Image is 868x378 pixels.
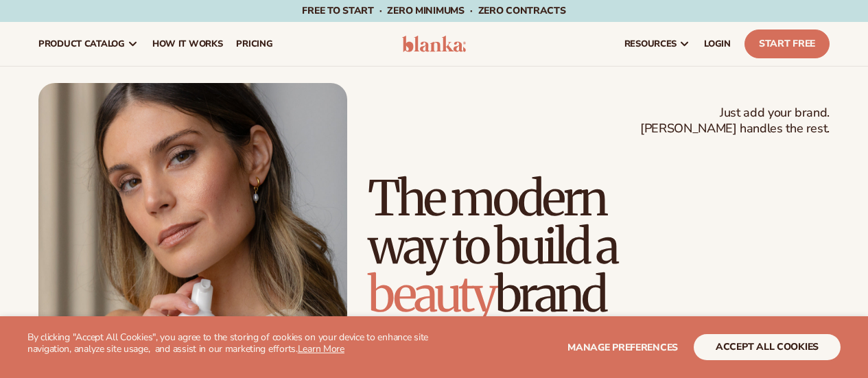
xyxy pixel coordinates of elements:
a: product catalog [32,22,145,66]
span: Free to start · ZERO minimums · ZERO contracts [302,4,565,17]
span: beauty [368,264,495,324]
p: By clicking "Accept All Cookies", you agree to the storing of cookies on your device to enhance s... [27,332,434,355]
button: Manage preferences [567,334,678,360]
button: accept all cookies [694,334,841,360]
span: How It Works [152,38,223,49]
a: resources [618,22,697,66]
a: Start Free [744,29,830,58]
span: Manage preferences [567,341,678,354]
span: pricing [236,38,272,49]
span: Just add your brand. [PERSON_NAME] handles the rest. [640,105,830,137]
span: resources [624,38,677,49]
a: How It Works [145,22,230,66]
a: LOGIN [697,22,738,66]
h1: The modern way to build a brand [368,174,830,318]
a: pricing [229,22,279,66]
span: LOGIN [704,38,731,49]
a: Learn More [298,342,344,355]
span: product catalog [38,38,125,49]
img: logo [402,36,467,52]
